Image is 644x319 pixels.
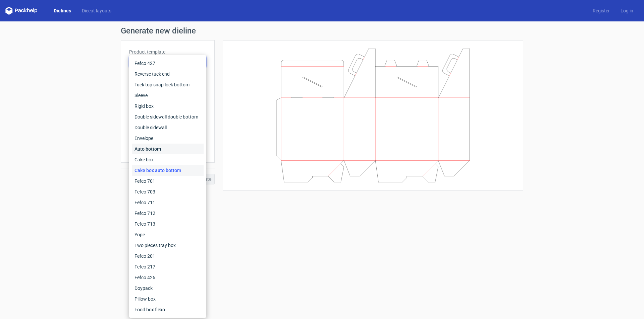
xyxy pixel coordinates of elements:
[132,208,204,219] div: Fefco 712
[132,229,204,240] div: Yope
[132,294,204,304] div: Pillow box
[132,122,204,133] div: Double sidewall
[132,58,204,69] div: Fefco 427
[587,7,615,14] a: Register
[132,176,204,186] div: Fefco 701
[132,101,204,111] div: Rigid box
[132,144,204,154] div: Auto bottom
[132,133,204,144] div: Envelope
[615,7,639,14] a: Log in
[121,27,523,35] h1: Generate new dieline
[132,261,204,272] div: Fefco 217
[132,165,204,176] div: Cake box auto bottom
[132,69,204,79] div: Reverse tuck end
[132,283,204,294] div: Doypack
[129,49,206,55] label: Product template
[76,7,117,14] a: Diecut layouts
[132,304,204,315] div: Food box flexo
[132,186,204,197] div: Fefco 703
[132,272,204,283] div: Fefco 426
[48,7,76,14] a: Dielines
[132,154,204,165] div: Cake box
[132,90,204,101] div: Sleeve
[132,79,204,90] div: Tuck top snap lock bottom
[132,197,204,208] div: Fefco 711
[132,219,204,229] div: Fefco 713
[132,111,204,122] div: Double sidewall double bottom
[132,251,204,261] div: Fefco 201
[132,240,204,251] div: Two pieces tray box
